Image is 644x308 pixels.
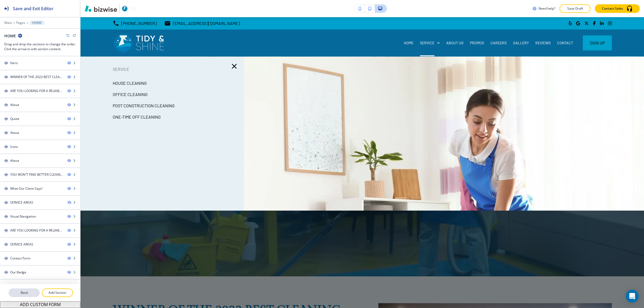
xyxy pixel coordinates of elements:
[13,5,53,12] h2: Save and Exit Editor
[113,79,147,87] p: HOUSE CLEANING
[10,144,18,149] div: Icons
[590,40,605,46] span: Sign Up
[10,228,63,233] div: ARE YOU LOOKING FOR A RELIABLE CLEANING COMPANY?
[10,89,63,93] div: ARE YOU LOOKING FOR A RELIABLE CLEANING COMPANY IN ENNIS, MIDLOTHIAN, WAXAHACHIE, DALLAS, AND THE...
[10,214,36,219] div: Visual Navigation
[4,256,8,260] img: Drag
[32,21,42,25] p: HOME
[173,19,240,27] p: [EMAIL_ADDRESS][DOMAIN_NAME]
[4,103,8,107] img: Drag
[491,40,507,46] p: CAREERS
[4,131,8,135] img: Drag
[420,40,434,46] p: SERVICE
[535,40,551,46] p: REVIEWS
[10,186,42,191] div: What Our Client Says!
[121,19,157,27] p: [PHONE_NUMBER]
[10,256,30,261] div: Contact Form
[4,229,8,232] img: Drag
[9,288,40,297] button: Back
[9,290,39,295] p: Back
[566,6,584,11] p: Save Draft
[4,117,8,121] img: Drag
[30,21,45,25] button: HOME
[10,172,63,177] div: YOU WON'T FIND BETTER CLEANING SERVICES ANYWHERE ELSE - WE ARE SIMPLY THE BEST!
[122,5,136,12] img: Your Logo
[113,90,148,98] p: OFFICE CLEANING
[10,242,33,247] div: SERVICE AREAS
[10,158,19,163] div: About
[4,187,8,190] img: Drag
[4,159,8,163] img: Drag
[602,6,623,11] p: Contact Sales
[4,33,16,39] h2: HOME
[10,61,18,65] div: Hero
[539,6,555,11] h3: Need help?
[4,21,12,25] button: Main
[470,40,484,46] p: PROMOS
[42,288,73,297] button: Add Section
[10,102,19,107] div: About
[626,290,639,303] div: Open Intercom Messenger
[557,40,573,46] p: CONTACT
[404,40,414,46] p: HOME
[4,75,8,79] img: Drag
[559,4,591,13] button: Save Draft
[595,4,640,13] button: Contact Sales
[10,270,26,275] div: Our Badge
[113,32,165,54] img: Tidy & Shine
[4,61,8,65] img: Drag
[113,102,175,110] p: POST CONSTRUCTION CLEANING
[4,42,76,52] h3: Drag and drop the sections to change the order. Click the arrow to edit section content.
[10,200,33,205] div: SERVICE AREAS
[10,130,19,135] div: About
[4,89,8,93] img: Drag
[4,270,8,274] img: Drag
[4,173,8,177] img: Drag
[446,40,463,46] p: ABOUT US
[513,40,529,46] p: GALLERY
[16,21,25,25] button: Pages
[4,145,8,149] img: Drag
[4,243,8,246] img: Drag
[113,113,161,121] p: One-Time Off Cleaning
[10,116,19,121] div: Quote
[42,290,72,295] p: Add Section
[85,5,117,12] img: Bizwise Logo
[80,65,244,73] p: SERVICE
[80,56,644,276] video: Banner Image
[4,215,8,218] img: Drag
[10,75,63,79] div: WINNER OF THE 2023 BEST CLEANING SERVICE OF GRAND PRAIRIE AWARD
[4,201,8,204] img: Drag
